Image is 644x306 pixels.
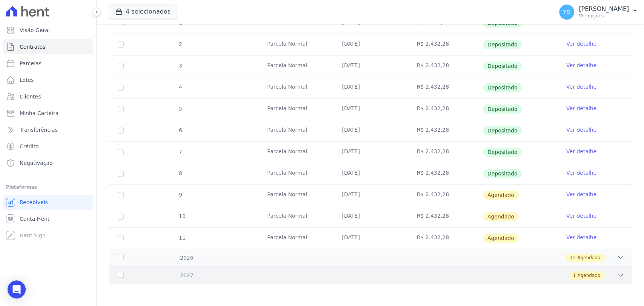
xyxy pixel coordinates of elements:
[408,98,483,120] td: R$ 2.432,28
[579,5,629,13] p: [PERSON_NAME]
[577,272,600,279] span: Agendado
[178,213,186,219] span: 10
[178,235,186,241] span: 11
[258,98,333,120] td: Parcela Normal
[333,206,407,227] td: [DATE]
[20,143,39,150] span: Crédito
[3,106,93,121] a: Minha Carteira
[3,139,93,154] a: Crédito
[333,34,407,55] td: [DATE]
[577,254,600,261] span: Agendado
[20,93,41,100] span: Clientes
[258,163,333,184] td: Parcela Normal
[118,106,124,112] input: Só é possível selecionar pagamentos em aberto
[408,141,483,163] td: R$ 2.432,28
[3,39,93,54] a: Contratos
[109,5,177,19] button: 4 selecionados
[408,120,483,141] td: R$ 2.432,28
[258,120,333,141] td: Parcela Normal
[408,163,483,184] td: R$ 2.432,28
[118,171,124,177] input: Só é possível selecionar pagamentos em aberto
[118,192,124,198] input: default
[118,128,124,134] input: Só é possível selecionar pagamentos em aberto
[3,56,93,71] a: Parcelas
[258,185,333,206] td: Parcela Normal
[20,109,58,117] span: Minha Carteira
[566,234,596,241] a: Ver detalhe
[3,195,93,210] a: Recebíveis
[6,183,90,192] div: Plataformas
[333,98,407,120] td: [DATE]
[408,34,483,55] td: R$ 2.432,28
[258,77,333,98] td: Parcela Normal
[258,206,333,227] td: Parcela Normal
[20,60,41,67] span: Parcelas
[333,141,407,163] td: [DATE]
[566,169,596,177] a: Ver detalhe
[3,89,93,104] a: Clientes
[566,62,596,69] a: Ver detalhe
[20,198,48,206] span: Recebíveis
[563,9,570,15] span: YD
[20,215,49,223] span: Conta Hent
[483,62,522,71] span: Depositado
[483,105,522,114] span: Depositado
[118,42,124,48] input: Só é possível selecionar pagamentos em aberto
[118,149,124,155] input: Só é possível selecionar pagamentos em aberto
[408,77,483,98] td: R$ 2.432,28
[20,43,45,51] span: Contratos
[483,169,522,178] span: Depositado
[3,211,93,226] a: Conta Hent
[483,40,522,49] span: Depositado
[483,212,519,221] span: Agendado
[566,83,596,91] a: Ver detalhe
[178,127,182,133] span: 6
[553,2,644,23] button: YD [PERSON_NAME] Ver opções
[3,72,93,88] a: Lotes
[333,77,407,98] td: [DATE]
[566,212,596,220] a: Ver detalhe
[178,170,182,176] span: 8
[20,159,53,167] span: Negativação
[258,228,333,249] td: Parcela Normal
[333,163,407,184] td: [DATE]
[20,126,58,134] span: Transferências
[573,272,576,279] span: 1
[408,228,483,249] td: R$ 2.432,28
[178,63,182,69] span: 3
[118,63,124,69] input: Só é possível selecionar pagamentos em aberto
[3,155,93,171] a: Negativação
[483,234,519,243] span: Agendado
[566,148,596,155] a: Ver detalhe
[566,105,596,112] a: Ver detalhe
[178,41,182,47] span: 2
[20,26,50,34] span: Visão Geral
[333,185,407,206] td: [DATE]
[566,191,596,198] a: Ver detalhe
[3,122,93,137] a: Transferências
[408,206,483,227] td: R$ 2.432,28
[483,83,522,92] span: Depositado
[333,120,407,141] td: [DATE]
[408,55,483,77] td: R$ 2.432,28
[118,214,124,220] input: default
[178,192,182,198] span: 9
[258,55,333,77] td: Parcela Normal
[566,126,596,134] a: Ver detalhe
[3,23,93,38] a: Visão Geral
[333,228,407,249] td: [DATE]
[566,40,596,48] a: Ver detalhe
[333,55,407,77] td: [DATE]
[178,149,182,155] span: 7
[483,191,519,200] span: Agendado
[579,13,629,19] p: Ver opções
[178,84,182,90] span: 4
[118,235,124,241] input: default
[483,148,522,157] span: Depositado
[178,106,182,112] span: 5
[20,76,34,84] span: Lotes
[483,126,522,135] span: Depositado
[258,34,333,55] td: Parcela Normal
[118,85,124,91] input: Só é possível selecionar pagamentos em aberto
[8,280,26,298] div: Open Intercom Messenger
